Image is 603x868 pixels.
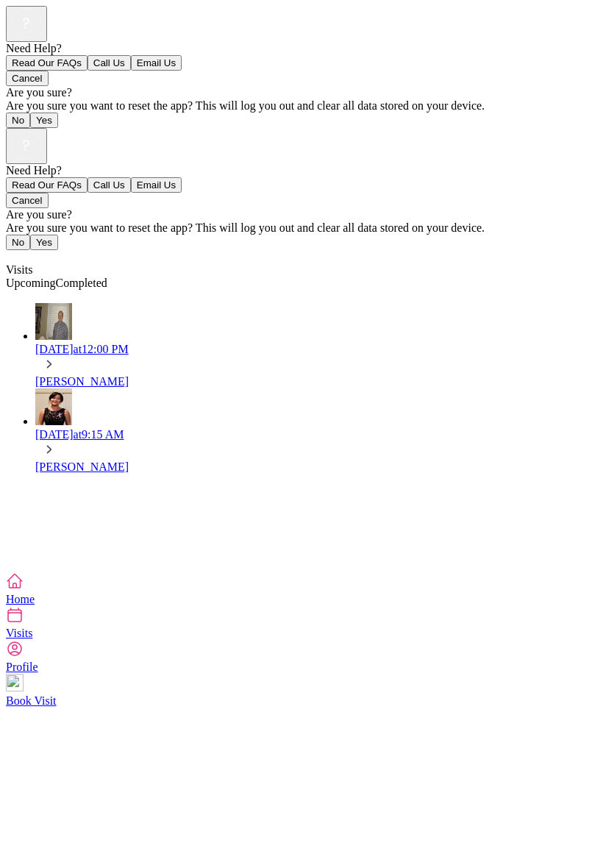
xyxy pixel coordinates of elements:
span: Visits [6,263,32,276]
button: Read Our FAQs [6,177,88,193]
button: Read Our FAQs [6,55,88,71]
div: Need Help? [6,42,597,55]
a: Book Visit [6,674,597,707]
a: Visits [6,606,597,639]
span: Profile [6,661,38,673]
img: avatar [35,303,72,340]
a: Home [6,572,597,605]
a: avatar[DATE]at12:00 PM[PERSON_NAME] [35,303,597,388]
a: Profile [6,640,597,673]
button: No [6,113,30,128]
a: avatar[DATE]at9:15 AM[PERSON_NAME] [35,388,597,474]
img: spacer [6,485,7,559]
span: Home [6,593,35,605]
div: Need Help? [6,164,597,177]
button: No [6,235,30,250]
a: Upcoming [6,277,56,289]
span: Visits [6,627,32,639]
div: [DATE] at 12:00 PM [35,343,597,356]
button: Yes [30,113,58,128]
a: Completed [56,277,107,289]
button: Yes [30,235,58,250]
button: Email Us [131,177,182,193]
div: [PERSON_NAME] [35,375,597,388]
div: Are you sure you want to reset the app? This will log you out and clear all data stored on your d... [6,99,597,113]
span: Book Visit [6,694,57,707]
div: Are you sure you want to reset the app? This will log you out and clear all data stored on your d... [6,221,597,235]
div: Are you sure? [6,208,597,221]
button: Call Us [88,55,131,71]
div: Are you sure? [6,86,597,99]
button: Call Us [88,177,131,193]
div: [DATE] at 9:15 AM [35,428,597,441]
button: Cancel [6,71,49,86]
img: avatar [35,388,72,425]
div: [PERSON_NAME] [35,460,597,474]
button: Email Us [131,55,182,71]
button: Cancel [6,193,49,208]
